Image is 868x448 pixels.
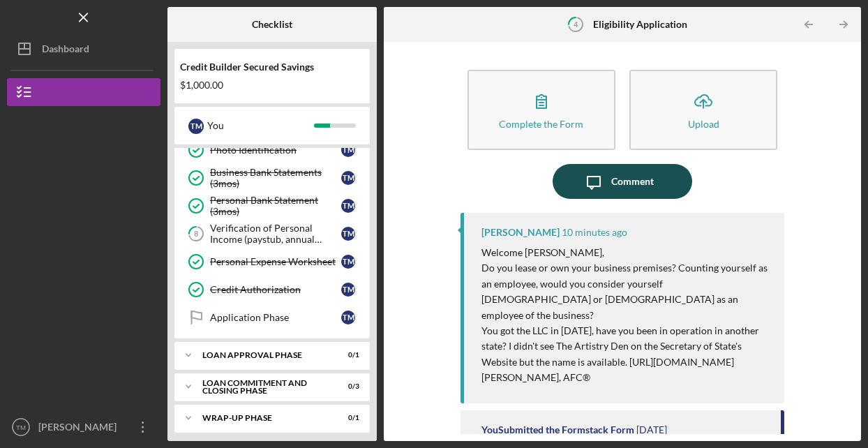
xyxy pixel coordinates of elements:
[181,220,363,248] a: 8Verification of Personal Income (paystub, annual benefits letter, etc)TM
[341,227,355,241] div: T M
[481,370,771,385] p: [PERSON_NAME], AFC®
[181,276,363,304] a: Credit AuthorizationTM
[7,35,160,63] button: Dashboard
[341,199,355,213] div: T M
[688,119,719,129] div: Upload
[210,284,341,295] div: Credit Authorization
[202,379,324,395] div: Loan Commitment and Closing Phase
[553,164,692,199] button: Comment
[210,195,341,217] div: Personal Bank Statement (3mos)
[252,19,292,30] b: Checklist
[181,136,363,164] a: Photo IdentificationTM
[16,424,26,431] text: TM
[210,167,341,189] div: Business Bank Statements (3mos)
[210,256,341,267] div: Personal Expense Worksheet
[481,227,560,238] div: [PERSON_NAME]
[202,414,324,422] div: Wrap-Up Phase
[341,171,355,185] div: T M
[562,227,627,238] time: 2025-09-22 14:59
[202,351,324,359] div: Loan Approval Phase
[180,80,364,91] div: $1,000.00
[181,164,363,192] a: Business Bank Statements (3mos)TM
[181,248,363,276] a: Personal Expense WorksheetTM
[181,304,363,331] a: Application PhaseTM
[574,20,578,29] tspan: 4
[481,260,771,323] p: Do you lease or own your business premises? Counting yourself as an employee, would you consider ...
[636,424,667,435] time: 2025-09-19 01:53
[7,413,160,441] button: TM[PERSON_NAME]
[481,245,771,260] p: Welcome [PERSON_NAME],
[334,351,359,359] div: 0 / 1
[188,119,204,134] div: T M
[207,114,314,137] div: You
[334,414,359,422] div: 0 / 1
[341,255,355,269] div: T M
[181,192,363,220] a: Personal Bank Statement (3mos)TM
[611,164,654,199] div: Comment
[194,230,198,239] tspan: 8
[499,119,583,129] div: Complete the Form
[341,143,355,157] div: T M
[629,70,777,150] button: Upload
[341,311,355,324] div: T M
[35,413,126,445] div: [PERSON_NAME]
[341,283,355,297] div: T M
[481,323,771,370] p: You got the LLC in [DATE], have you been in operation in another state? I didn't see The Artistry...
[481,424,634,435] div: You Submitted the Formstack Form
[467,70,615,150] button: Complete the Form
[210,223,341,245] div: Verification of Personal Income (paystub, annual benefits letter, etc)
[210,312,341,323] div: Application Phase
[42,35,89,66] div: Dashboard
[180,61,364,73] div: Credit Builder Secured Savings
[593,19,687,30] b: Eligibility Application
[334,382,359,391] div: 0 / 3
[210,144,341,156] div: Photo Identification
